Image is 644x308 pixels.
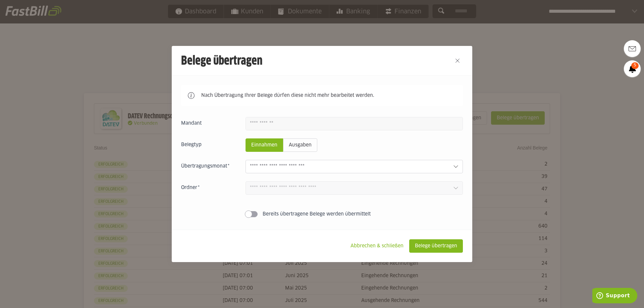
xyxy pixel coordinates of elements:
[181,211,463,218] sl-switch: Bereits übertragene Belege werden übermittelt
[246,138,283,152] sl-radio-button: Einnahmen
[624,60,641,77] a: 5
[631,62,639,69] span: 5
[283,138,317,152] sl-radio-button: Ausgaben
[345,239,409,253] sl-button: Abbrechen & schließen
[592,288,637,305] iframe: Öffnet ein Widget, in dem Sie weitere Informationen finden
[409,239,463,253] sl-button: Belege übertragen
